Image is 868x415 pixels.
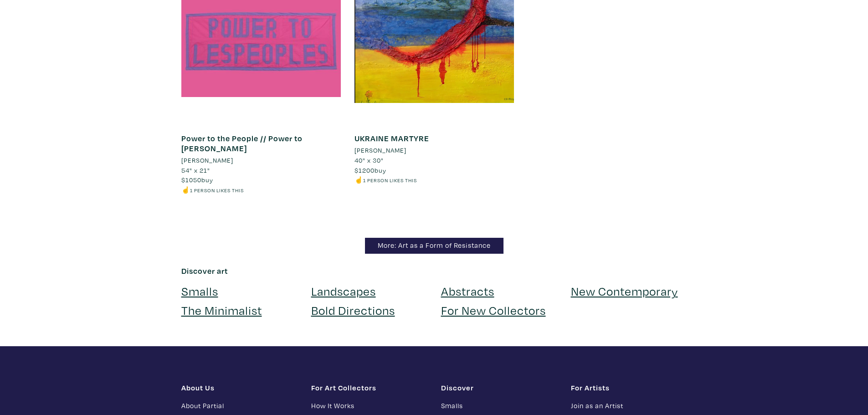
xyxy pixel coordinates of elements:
a: For New Collectors [441,302,546,318]
small: 1 person likes this [190,187,244,194]
a: New Contemporary [571,283,678,299]
a: Abstracts [441,283,494,299]
h1: About Us [181,383,298,392]
h1: For Art Collectors [311,383,427,392]
li: ☝️ [354,175,514,185]
span: 40" x 30" [354,156,384,164]
span: $1200 [354,166,375,174]
span: buy [181,175,213,184]
h1: Discover [441,383,557,392]
a: The Minimalist [181,302,262,318]
a: Join as an Artist [571,400,687,411]
a: Bold Directions [311,302,395,318]
small: 1 person likes this [363,177,417,184]
a: [PERSON_NAME] [181,155,341,165]
a: Landscapes [311,283,376,299]
a: [PERSON_NAME] [354,145,514,155]
span: 54" x 21" [181,166,210,174]
a: Smalls [441,400,557,411]
li: [PERSON_NAME] [181,155,233,165]
a: More: Art as a Form of Resistance [365,238,503,254]
a: Power to the People // Power to [PERSON_NAME] [181,133,303,154]
h6: Discover art [181,266,687,276]
li: [PERSON_NAME] [354,145,406,155]
li: ☝️ [181,185,341,195]
a: Smalls [181,283,218,299]
a: UKRAINE MARTYRE [354,133,429,143]
span: $1050 [181,175,201,184]
h1: For Artists [571,383,687,392]
a: About Partial [181,400,298,411]
a: How It Works [311,400,427,411]
span: buy [354,166,386,174]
